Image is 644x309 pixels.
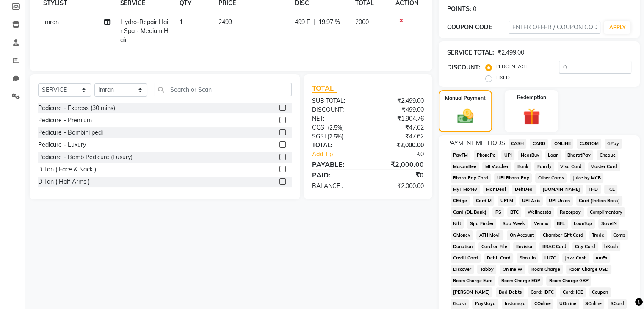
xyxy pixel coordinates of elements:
[546,196,573,206] span: UPI Union
[545,150,561,160] span: Loan
[519,196,543,206] span: UPI Axis
[562,253,589,263] span: Jazz Cash
[500,265,525,274] span: Online W
[482,162,511,171] span: MI Voucher
[539,242,569,251] span: BRAC Card
[306,123,368,132] div: ( )
[608,299,627,309] span: SCard
[473,196,494,206] span: Card M
[38,153,133,162] div: Pedicure - Bomb Pedicure (Luxury)
[565,150,594,160] span: BharatPay
[474,150,498,160] span: PhonePe
[509,139,527,149] span: CASH
[577,139,601,149] span: CUSTOM
[355,18,369,26] span: 2000
[604,21,630,34] button: APPLY
[329,133,342,140] span: 2.5%
[452,107,478,126] img: _cash.svg
[451,253,481,263] span: Credit Card
[540,185,583,194] span: [DOMAIN_NAME]
[378,150,430,159] div: ₹0
[587,207,625,217] span: Complimentary
[514,162,531,171] span: Bank
[517,94,546,101] label: Redemption
[467,219,496,229] span: Spa Finder
[295,18,310,27] span: 499 F
[447,5,471,14] div: POINTS:
[368,170,430,180] div: ₹0
[368,105,430,114] div: ₹499.00
[557,207,584,217] span: Razorpay
[306,159,368,169] div: PAYABLE:
[368,123,430,132] div: ₹47.62
[540,230,586,240] span: Chamber Gift Card
[476,230,503,240] span: ATH Movil
[306,105,368,114] div: DISCOUNT:
[535,173,567,183] span: Other Cards
[38,177,90,186] div: D Tan ( Half Arms )
[451,287,493,297] span: [PERSON_NAME]
[312,132,327,140] span: SGST
[313,18,315,27] span: |
[589,230,607,240] span: Trade
[566,265,611,274] span: Room Charge USD
[534,162,554,171] span: Family
[312,124,328,131] span: CGST
[498,196,516,206] span: UPI M
[525,207,554,217] span: Wellnessta
[528,265,563,274] span: Room Charge
[218,18,232,26] span: 2499
[38,165,96,174] div: D Tan ( Face & Nack )
[500,219,528,229] span: Spa Week
[451,265,474,274] span: Discover
[477,265,496,274] span: Tabby
[586,185,601,194] span: THD
[518,150,542,160] span: NearBuy
[588,162,620,171] span: Master Card
[306,170,368,180] div: PAID:
[531,299,553,309] span: COnline
[546,276,591,286] span: Room Charge GBP
[368,97,430,105] div: ₹2,499.00
[558,162,585,171] span: Visa Card
[554,219,568,229] span: BFL
[306,150,378,159] a: Add Tip
[312,84,337,93] span: TOTAL
[368,182,430,190] div: ₹2,000.00
[517,253,538,263] span: Shoutlo
[306,97,368,105] div: SUB TOTAL:
[502,299,528,309] span: Instamojo
[507,230,536,240] span: On Account
[598,219,619,229] span: SaveIN
[368,114,430,123] div: ₹1,904.76
[570,173,603,183] span: Juice by MCB
[447,139,505,148] span: PAYMENT METHODS
[512,185,536,194] span: DefiDeal
[329,124,342,131] span: 2.5%
[451,185,480,194] span: MyT Money
[530,139,548,149] span: CARD
[451,230,473,240] span: GMoney
[498,276,543,286] span: Room Charge EGP
[496,287,524,297] span: Bad Debts
[318,18,340,27] span: 19.97 %
[447,63,481,72] div: DISCOUNT:
[447,23,509,32] div: COUPON CODE
[451,207,489,217] span: Card (DL Bank)
[38,128,103,137] div: Pedicure - Bombini pedi
[38,141,86,149] div: Pedicure - Luxury
[38,116,92,125] div: Pedicure - Premium
[43,18,59,26] span: Imran
[472,299,498,309] span: PayMaya
[551,139,573,149] span: ONLINE
[451,196,470,206] span: CEdge
[611,230,628,240] span: Comp
[483,185,509,194] span: MariDeal
[495,63,528,70] label: PERCENTAGE
[451,150,471,160] span: PayTM
[120,18,169,44] span: Hydro-Repair Hair Spa - Medium Hair
[542,253,559,263] span: LUZO
[557,299,579,309] span: UOnline
[571,219,595,229] span: LoanTap
[560,287,586,297] span: Card: IOB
